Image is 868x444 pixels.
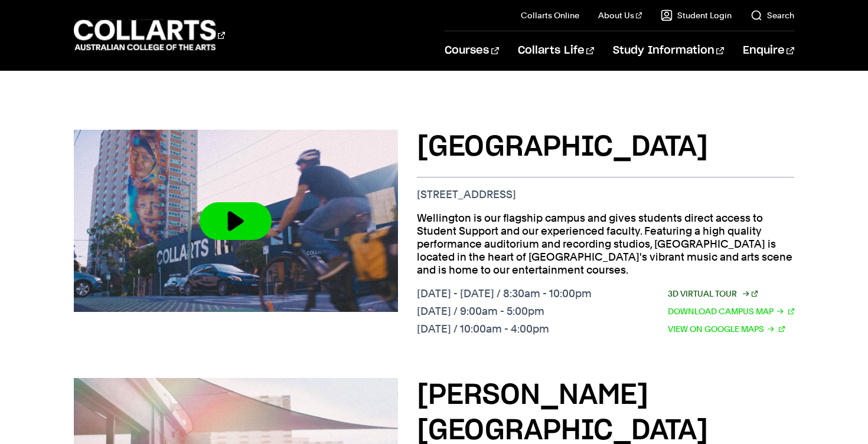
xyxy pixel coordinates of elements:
[417,212,794,277] p: Wellington is our flagship campus and gives students direct access to Student Support and our exp...
[74,18,225,52] div: Go to homepage
[598,9,642,21] a: About Us
[417,287,592,300] p: [DATE] - [DATE] / 8:30am - 10:00pm
[417,188,794,201] p: [STREET_ADDRESS]
[521,9,579,21] a: Collarts Online
[417,323,592,336] p: [DATE] / 10:00am - 4:00pm
[445,31,498,70] a: Courses
[518,31,594,70] a: Collarts Life
[743,31,794,70] a: Enquire
[668,323,785,336] a: View on Google Maps
[74,130,398,312] img: Video thumbnail
[668,305,794,318] a: Download Campus Map
[417,305,592,318] p: [DATE] / 9:00am - 5:00pm
[668,287,758,300] a: 3D Virtual Tour
[661,9,732,21] a: Student Login
[417,130,794,165] h3: [GEOGRAPHIC_DATA]
[613,31,724,70] a: Study Information
[750,9,794,21] a: Search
